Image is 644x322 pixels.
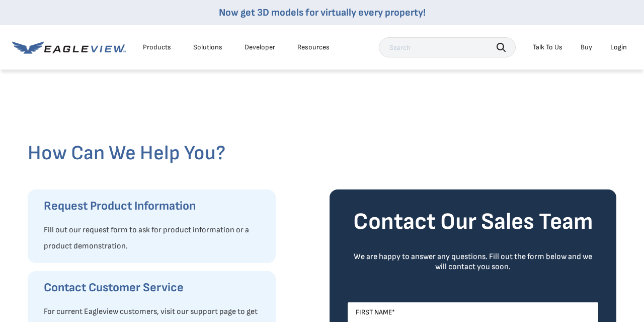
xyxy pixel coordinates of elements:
p: Fill out our request form to ask for product information or a product demonstration. [44,222,266,254]
div: Talk To Us [533,43,562,52]
h3: Contact Customer Service [44,280,266,296]
a: Now get 3D models for virtually every property! [219,7,426,19]
div: Products [143,43,171,52]
div: Solutions [193,43,222,52]
div: Resources [297,43,330,52]
input: Search [379,37,516,57]
a: Buy [581,43,592,52]
div: We are happy to answer any questions. Fill out the form below and we will contact you soon. [348,252,598,272]
a: Developer [245,43,275,52]
strong: Contact Our Sales Team [353,208,593,236]
h2: How Can We Help You? [28,141,616,165]
div: Login [610,43,627,52]
h3: Request Product Information [44,198,266,214]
